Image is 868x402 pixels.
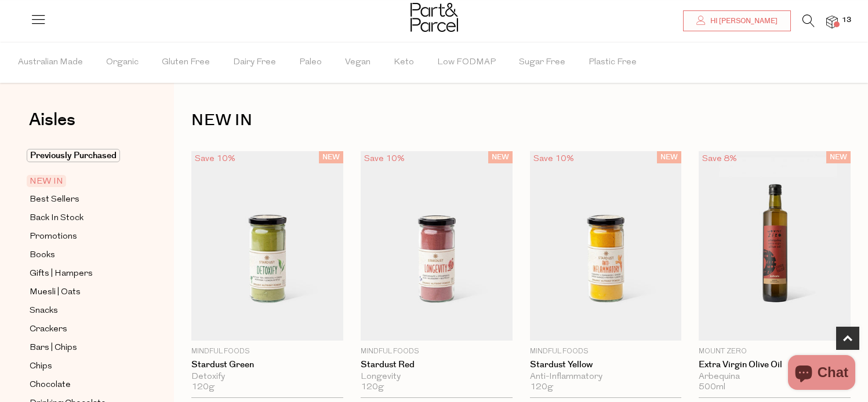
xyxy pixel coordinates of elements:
[191,372,343,382] div: Detoxify
[30,211,83,225] span: Back In Stock
[530,372,682,382] div: Anti-Inflammatory
[233,42,276,83] span: Dairy Free
[191,151,343,341] img: Stardust Green
[699,360,851,370] a: Extra Virgin Olive Oil
[30,248,135,262] a: Books
[18,42,83,83] span: Australian Made
[394,42,414,83] span: Keto
[699,346,851,357] p: Mount Zero
[361,151,513,341] img: Stardust Red
[30,359,135,374] a: Chips
[345,42,371,83] span: Vegan
[361,372,513,382] div: Longevity
[699,382,725,393] span: 500ml
[30,248,55,262] span: Books
[30,149,135,163] a: Previously Purchased
[29,107,75,133] span: Aisles
[30,341,77,355] span: Bars | Chips
[319,151,343,163] span: NEW
[519,42,565,83] span: Sugar Free
[826,151,851,163] span: NEW
[30,229,135,244] a: Promotions
[683,10,791,31] a: Hi [PERSON_NAME]
[785,355,859,393] inbox-online-store-chat: Shopify online store chat
[589,42,637,83] span: Plastic Free
[30,341,135,355] a: Bars | Chips
[657,151,681,163] span: NEW
[30,304,135,318] a: Snacks
[27,149,120,162] span: Previously Purchased
[30,304,58,318] span: Snacks
[530,382,553,393] span: 120g
[191,382,215,393] span: 120g
[361,382,384,393] span: 120g
[30,323,67,337] span: Crackers
[361,360,513,370] a: Stardust Red
[488,151,513,163] span: NEW
[707,16,778,26] span: Hi [PERSON_NAME]
[530,151,682,341] img: Stardust Yellow
[30,378,71,392] span: Chocolate
[30,192,135,207] a: Best Sellers
[530,360,682,370] a: Stardust Yellow
[30,322,135,337] a: Crackers
[191,151,239,167] div: Save 10%
[530,346,682,357] p: Mindful Foods
[361,151,408,167] div: Save 10%
[30,230,77,244] span: Promotions
[699,151,851,341] img: Extra Virgin Olive Oil
[411,3,458,32] img: Part&Parcel
[30,267,93,281] span: Gifts | Hampers
[30,285,135,299] a: Muesli | Oats
[826,16,838,28] a: 13
[361,346,513,357] p: Mindful Foods
[30,266,135,281] a: Gifts | Hampers
[30,211,135,225] a: Back In Stock
[29,111,75,140] a: Aisles
[437,42,496,83] span: Low FODMAP
[191,360,343,370] a: Stardust Green
[299,42,322,83] span: Paleo
[30,193,79,207] span: Best Sellers
[191,346,343,357] p: Mindful Foods
[530,151,578,167] div: Save 10%
[30,360,52,374] span: Chips
[191,107,851,134] h1: NEW IN
[839,15,854,25] span: 13
[106,42,139,83] span: Organic
[699,151,740,167] div: Save 8%
[30,378,135,392] a: Chocolate
[162,42,210,83] span: Gluten Free
[30,286,81,299] span: Muesli | Oats
[30,174,135,188] a: NEW IN
[27,175,66,187] span: NEW IN
[699,372,851,382] div: Arbequina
